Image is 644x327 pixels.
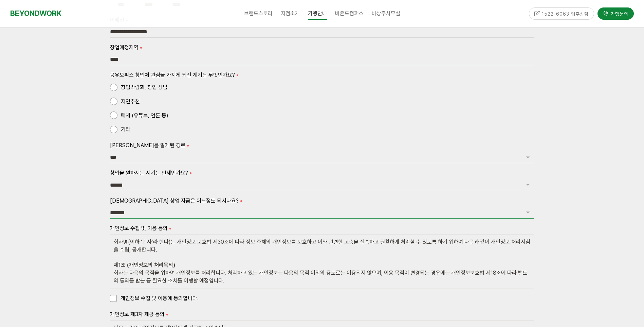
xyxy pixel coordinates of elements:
label: [DEMOGRAPHIC_DATA] 창업 자금은 어느정도 되시나요? [110,196,534,205]
a: 브랜드스토리 [240,5,277,22]
span: 매체 (유튜브, 언론 등) [110,111,168,120]
a: 지점소개 [277,5,304,22]
label: [PERSON_NAME]를 알게된 경로 [110,141,534,150]
a: 비상주사무실 [368,5,404,22]
label: 공유오피스 창업에 관심을 가지게 되신 계기는 무엇인가요? [110,70,534,80]
span: 창업박람회, 창업 상담 [110,83,168,92]
span: 개인정보 수집 및 이용에 동의합니다. [110,294,199,303]
div: 회사명(이하 ‘회사’라 한다)는 개인정보 보호법 제30조에 따라 정보 주체의 개인정보를 보호하고 이와 관련한 고충을 신속하고 원활하게 처리할 수 있도록 하기 위하여 다음과 같... [110,235,534,289]
span: 기타 [110,125,130,134]
a: BEYONDWORK [10,7,61,20]
label: 개인정보 제3자 제공 동의 [110,310,534,319]
span: 지인추천 [110,97,140,106]
span: 브랜드스토리 [244,10,273,17]
label: 개인정보 수집 및 이용 동의 [110,224,534,233]
span: 비욘드캠퍼스 [335,10,364,17]
a: 비욘드캠퍼스 [331,5,368,22]
a: 가맹문의 [597,6,634,18]
a: 가맹안내 [304,5,331,22]
span: 비상주사무실 [372,10,400,17]
label: 창업을 원하시는 시기는 언제인가요? [110,168,534,177]
strong: 제1조 (개인정보의 처리목적) [114,262,175,268]
span: 가맹안내 [308,8,327,20]
span: 지점소개 [281,10,300,17]
label: 창업예정지역 [110,43,534,52]
span: 가맹문의 [609,9,628,16]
